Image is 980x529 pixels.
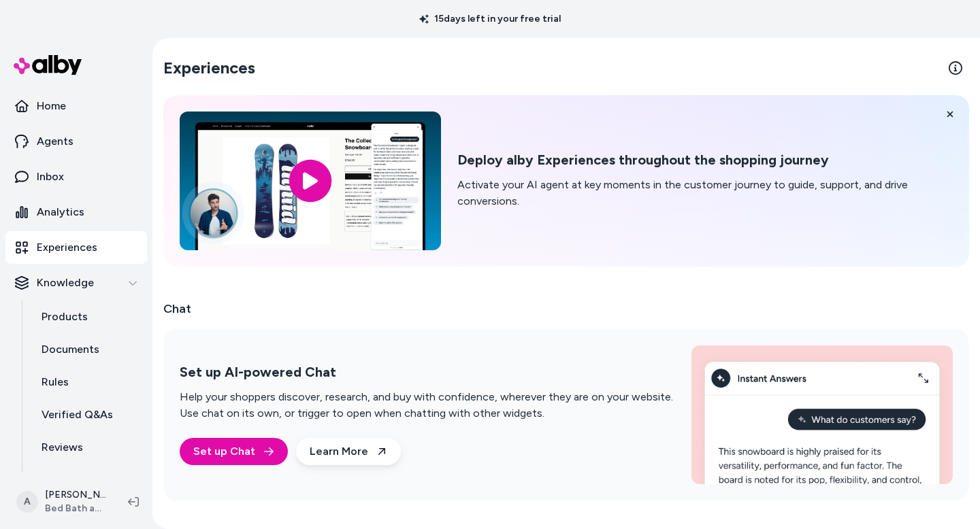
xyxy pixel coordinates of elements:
a: Rules [28,366,147,398]
h2: Chat [163,299,969,318]
span: Bed Bath and Beyond [45,502,106,515]
button: Knowledge [5,267,147,299]
img: alby Logo [14,55,82,75]
a: Inbox [5,160,147,193]
p: Documents [42,341,99,358]
button: A[PERSON_NAME]Bed Bath and Beyond [8,480,117,524]
a: Experiences [5,231,147,264]
p: Activate your AI agent at key moments in the customer journey to guide, support, and drive conver... [457,177,953,209]
a: Analytics [5,196,147,228]
a: Reviews [28,431,147,464]
p: Experiences [37,239,97,256]
h2: Set up AI-powered Chat [180,364,675,381]
a: Documents [28,333,147,366]
h2: Deploy alby Experiences throughout the shopping journey [457,152,953,169]
p: 15 days left in your free trial [411,12,569,26]
a: Agents [5,125,147,158]
p: Inbox [37,169,64,185]
a: Products [28,301,147,333]
a: Set up Chat [180,438,288,465]
p: Rules [42,374,69,390]
p: [PERSON_NAME] [45,488,106,502]
p: Help your shoppers discover, research, and buy with confidence, wherever they are on your website... [180,389,675,422]
a: Home [5,90,147,122]
p: Reviews [42,439,83,456]
span: A [16,491,38,513]
a: Verified Q&As [28,398,147,431]
img: Set up AI-powered Chat [691,345,953,484]
p: Knowledge [37,275,94,291]
p: Agents [37,133,73,150]
p: Products [42,309,88,325]
a: Learn More [296,438,401,465]
a: Survey Questions [28,464,147,496]
h2: Experiences [163,57,255,79]
p: Home [37,98,66,114]
p: Verified Q&As [42,407,113,423]
p: Analytics [37,204,84,220]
